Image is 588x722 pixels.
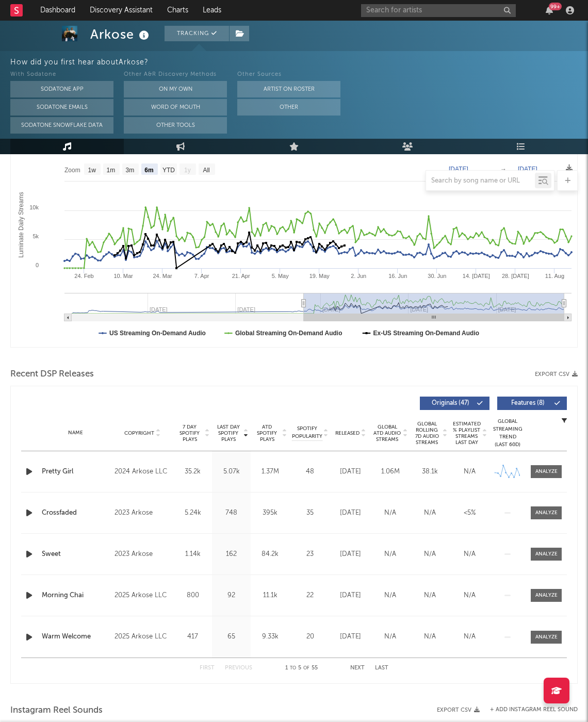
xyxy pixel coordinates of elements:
button: Artist on Roster [237,81,340,97]
div: 2023 Arkose [115,507,171,519]
button: Export CSV [437,707,480,713]
button: Tracking [165,26,229,41]
div: 1.06M [373,467,407,477]
div: 2025 Arkose LLC [115,631,171,643]
div: 162 [215,549,248,560]
text: All [203,167,209,174]
div: [DATE] [333,508,368,518]
a: Sweet [42,549,109,560]
div: N/A [452,467,487,477]
span: Copyright [124,430,154,436]
div: 11.1k [253,590,287,601]
div: 9.33k [253,632,287,642]
span: Last Day Spotify Plays [215,424,242,442]
text: 1m [107,167,116,174]
span: Global ATD Audio Streams [373,424,401,442]
text: 1w [88,167,96,174]
span: of [303,666,309,670]
button: Export CSV [535,371,578,378]
div: 92 [215,590,248,601]
text: 19. May [309,273,330,279]
div: N/A [452,590,487,601]
button: Word Of Mouth [124,99,227,116]
text: [DATE] [518,166,537,173]
span: Global Rolling 7D Audio Streams [413,421,441,446]
span: Released [335,430,360,436]
text: 11. Aug [545,273,564,279]
div: [DATE] [333,632,368,642]
text: 5k [32,233,39,239]
div: 84.2k [253,549,287,560]
div: 395k [253,508,287,518]
div: How did you first hear about Arkose ? [10,56,588,69]
button: Sodatone App [10,81,113,97]
a: Morning Chai [42,590,109,601]
text: 2. Jun [351,273,366,279]
div: 417 [176,632,209,642]
text: 10. Mar [113,273,133,279]
div: 1.14k [176,549,209,560]
div: 65 [215,632,248,642]
span: 7 Day Spotify Plays [176,424,203,442]
div: [DATE] [333,590,368,601]
text: 24. Mar [153,273,172,279]
div: N/A [413,632,447,642]
a: Pretty Girl [42,467,109,477]
button: Other [237,99,340,116]
div: N/A [373,549,407,560]
text: Zoom [64,167,80,174]
div: N/A [452,632,487,642]
text: 5. May [272,273,289,279]
button: Features(8) [497,397,567,410]
text: [DATE] [449,166,468,173]
div: [DATE] [333,467,368,477]
a: Warm Welcome [42,632,109,642]
div: Other Sources [237,69,340,81]
div: 38.1k [413,467,447,477]
div: <5% [452,508,487,518]
div: N/A [373,590,407,601]
svg: Luminate Daily Consumption [11,141,577,347]
button: Sodatone Snowflake Data [10,117,113,134]
div: 2025 Arkose LLC [115,589,171,602]
div: N/A [413,508,447,518]
span: ATD Spotify Plays [253,424,281,442]
text: Ex-US Streaming On-Demand Audio [373,330,480,337]
div: 2024 Arkose LLC [115,466,171,478]
div: 5.24k [176,508,209,518]
text: 14. [DATE] [463,273,490,279]
span: Originals ( 47 ) [427,400,474,406]
text: US Streaming On-Demand Audio [109,330,206,337]
span: Spotify Popularity [292,425,322,440]
div: 48 [292,467,328,477]
div: 20 [292,632,328,642]
span: Features ( 8 ) [504,400,551,406]
text: 16. Jun [388,273,407,279]
span: Instagram Reel Sounds [10,704,103,717]
text: 3m [126,167,135,174]
a: Crossfaded [42,508,109,518]
div: [DATE] [333,549,368,560]
span: Recent DSP Releases [10,368,94,381]
text: 0 [36,262,39,268]
text: YTD [162,167,175,174]
div: Global Streaming Trend (Last 60D) [492,418,523,449]
text: 7. Apr [194,273,209,279]
div: 800 [176,590,209,601]
text: 21. Apr [232,273,250,279]
text: 30. Jun [428,273,446,279]
div: 748 [215,508,248,518]
text: Global Streaming On-Demand Audio [235,330,342,337]
div: 2023 Arkose [115,548,171,561]
span: Estimated % Playlist Streams Last Day [452,421,481,446]
div: Arkose [90,26,152,43]
button: + Add Instagram Reel Sound [490,707,578,713]
div: 35 [292,508,328,518]
text: 10k [29,204,39,210]
div: 23 [292,549,328,560]
div: N/A [413,549,447,560]
div: 22 [292,590,328,601]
